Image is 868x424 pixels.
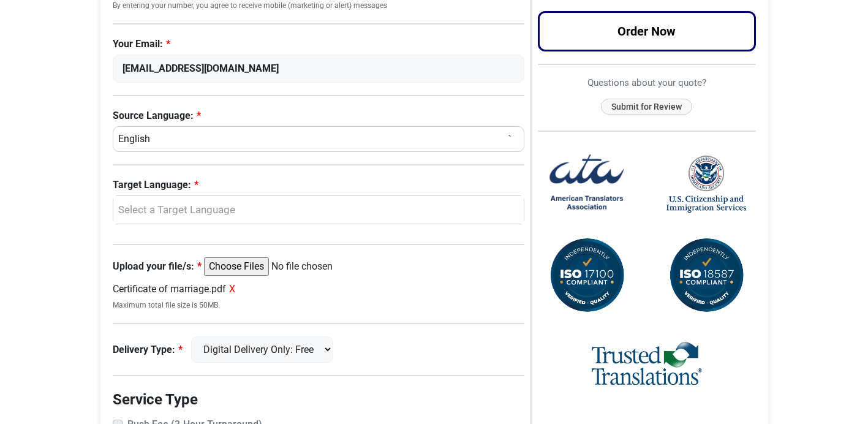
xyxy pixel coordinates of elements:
label: Delivery Type: [113,343,183,357]
button: Select a Target Language [113,195,525,225]
img: American Translators Association Logo [547,144,627,224]
div: Select a Target Language [119,202,512,218]
button: Order Now [538,11,756,51]
label: Target Language: [113,178,525,192]
div: Certificate of marriage.pdf [113,282,525,297]
small: By entering your number, you agree to receive mobile (marketing or alert) messages [113,1,525,11]
img: ISO 17100 Compliant Certification [547,236,627,316]
span: X [229,283,235,295]
img: ISO 18587 Compliant Certification [666,236,746,316]
img: United States Citizenship and Immigration Services Logo [666,154,746,214]
input: Enter Your Email [113,55,525,83]
small: Maximum total file size is 50MB. [113,300,525,311]
legend: Service Type [113,388,525,411]
label: Your Email: [113,37,525,51]
button: Submit for Review [601,99,692,115]
label: Upload your file/s: [113,259,202,274]
img: Trusted Translations Logo [592,340,702,388]
h6: Questions about your quote? [538,77,756,88]
label: Source Language: [113,108,525,123]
